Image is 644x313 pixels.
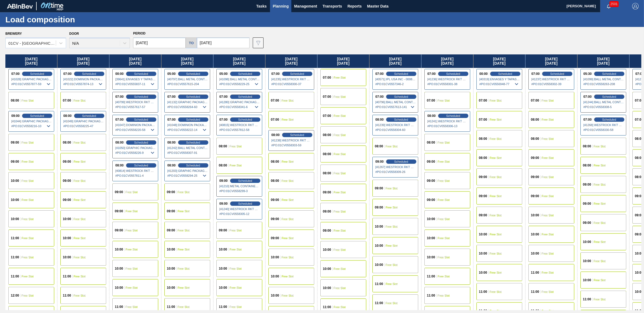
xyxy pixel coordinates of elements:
span: Free Slot [542,214,554,217]
span: 09:00 [323,210,331,213]
span: [41235] WESTROCK RKT COMPANY CORRUGATE - 0008365594 [271,78,312,81]
span: 07:00 [479,118,487,121]
span: Free Slot [178,229,190,232]
span: 07:00 [323,95,331,98]
span: Free Slot [74,179,86,182]
span: [40571] IPL USA INC - 0008221130 [375,78,416,81]
span: # PO : 01CV0556948-77 [479,81,520,87]
span: 09:00 [167,229,175,232]
span: 09:00 [479,194,487,198]
span: # PO : 01CV0558303-59 [271,142,312,148]
span: 09:00 [115,229,123,232]
span: Free Slot [282,99,294,102]
span: Free Slot [282,179,294,182]
span: Scheduled [186,141,200,144]
span: 08:00 [375,118,384,121]
span: Scheduled [394,72,408,75]
span: [41028] GRAPHIC PACKAGING INTERNATIONA - 0008221069 [11,78,52,81]
span: 08:00 [271,179,279,182]
span: Tasks [255,3,267,9]
span: # PO : 01CV0558220-58 [115,127,156,133]
span: Scheduled [446,72,460,75]
span: [41239] WESTROCK RKT COMPANY CORRUGATE - 0008365594 [375,123,416,127]
span: Scheduled [134,141,148,144]
span: 08:00 [167,141,176,144]
span: Free Slot [438,99,450,102]
span: Period [133,32,146,35]
span: Free Slot [490,233,502,236]
span: 09:00 [11,141,19,144]
span: 08:00 [115,141,124,144]
span: 10:00 [11,217,19,221]
span: # PO : 01CV0558308-5 [583,104,624,110]
span: # PO : 01CV0557617-57 [115,104,156,110]
span: Free Slot [542,137,554,140]
span: Free Slot [386,145,398,148]
span: Free Slot [594,164,606,167]
span: 07:00 [635,118,643,121]
span: Scheduled [394,160,408,163]
span: Free Slot [438,217,450,221]
span: Free Slot [334,172,346,175]
span: # PO : 01CV0557346-2 [375,81,416,87]
span: [40796] BALL METAL CONTAINER GROUP - 0008221649 [375,100,416,104]
div: [DATE] [DATE] [265,54,317,68]
div: [DATE] [DATE] [161,54,213,68]
span: [41098] BALL METAL CONTAINER GROUP - 0008221649 [219,78,260,81]
span: Transports [323,3,342,9]
span: 09:00 [375,160,384,163]
span: Free Slot [334,114,346,117]
span: 08:00 [63,141,71,144]
span: 07:00 [583,95,592,98]
span: 08:00 [427,114,436,117]
span: 09:00 [427,179,435,182]
span: Free Slot [438,160,450,163]
span: [40797] BALL METAL CONTAINER GROUP - 0008221649 [167,78,208,81]
span: [41044] GRAPHIC PACKAGING INTERNATIONA - 0008221069 [11,120,52,123]
span: # PO : 01CV0558307-91 [167,149,208,156]
span: 10:00 [479,233,487,236]
span: Free Slot [334,133,346,137]
span: 08:00 [375,145,383,148]
span: # PO : 01CV0558264-60 [167,104,208,110]
span: Free Slot [74,160,86,163]
span: 09:00 [427,198,435,201]
span: Scheduled [186,95,200,98]
span: 09:00 [375,187,383,190]
span: Free Slot [74,141,86,144]
span: [40815] WESTROCK RKT COMPANY CORRUGATE - 0008365594 [219,123,260,127]
span: # PO : 01CV0558226-9 [115,149,156,156]
span: Reports [347,3,362,9]
span: Free Slot [542,118,554,121]
span: 07:00 [427,99,435,102]
span: [41022] DOMINION PACKAGING, INC. - 0008325026 [63,78,104,81]
div: [DATE] [DATE] [5,54,57,68]
span: 07:00 [583,118,592,121]
span: [39641] ENVASES Y TAPAS MODELO S A DE - 0008257397 [115,78,156,81]
span: 10:00 [531,214,539,217]
img: TNhmsLtSVTkK8tSr43FrP2fwEKptu5GPRR3wAAAABJRU5ErkJggg== [7,4,33,9]
div: [DATE] [DATE] [577,54,629,68]
span: Free Slot [490,194,502,198]
span: 09:00 [323,229,331,232]
span: 09:00 [531,194,539,198]
span: Free Slot [230,164,242,167]
span: 08:00 [271,160,279,163]
span: Free Slot [126,229,138,232]
span: 09:00 [219,229,227,232]
span: # PO : 01CV0558341-6 [219,104,260,110]
span: Free Slot [334,76,346,79]
span: Free Slot [126,190,138,194]
span: 10:00 [11,179,19,182]
span: 08:00 [115,164,124,167]
span: Free Slot [490,99,502,102]
span: # PO : 01CV0558216-10 [11,123,52,129]
span: # PO : 01CV0558263-208 [583,81,624,87]
span: # PO : 01CV0558304-60 [375,127,416,133]
span: Scheduled [238,202,252,205]
span: [41267] WESTROCK RKT COMPANY CORRUGATE - 0008365594 [375,165,416,169]
span: 09:00 [167,190,175,194]
span: # PO : 01CV0557877-59 [11,81,52,87]
span: 09:00 [11,114,20,117]
span: [41238] WESTROCK RKT COMPANY CORRUGATE - 0008365594 [271,139,312,142]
